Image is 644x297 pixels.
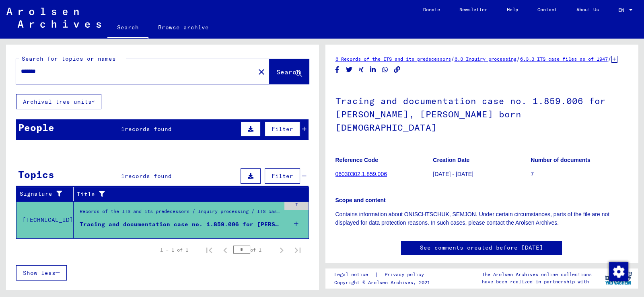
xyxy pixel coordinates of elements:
[23,269,56,277] span: Show less
[265,168,300,184] button: Filter
[272,125,293,133] span: Filter
[520,56,608,62] a: 6.3.3 ITS case files as of 1947
[335,56,451,62] a: 6 Records of the ITS and its predecessors
[433,157,469,163] b: Creation Date
[233,246,274,254] div: of 1
[335,157,379,163] b: Reference Code
[16,94,101,109] button: Archival tree units
[603,268,634,288] img: yv_logo.png
[345,65,354,75] button: Share on Twitter
[121,125,125,133] span: 1
[125,125,172,133] span: records found
[482,278,592,285] p: have been realized in partnership with
[77,188,301,201] div: Title
[393,65,401,75] button: Copy link
[270,59,309,84] button: Search
[516,55,520,62] span: /
[22,55,116,62] mat-label: Search for topics or names
[80,220,280,229] div: Tracing and documentation case no. 1.859.006 for [PERSON_NAME], [PERSON_NAME] born [DEMOGRAPHIC_D...
[335,210,628,227] p: Contains information about ONISCHTSCHUK, SEMJON. Under certain circumstances, parts of the file a...
[274,242,290,258] button: Next page
[455,56,516,62] a: 6.3 Inquiry processing
[369,65,377,75] button: Share on LinkedIn
[335,197,386,203] b: Scope and content
[77,190,293,199] div: Title
[381,65,389,75] button: Share on WhatsApp
[609,262,628,281] img: Change consent
[608,55,611,62] span: /
[20,188,75,201] div: Signature
[6,8,101,28] img: Arolsen_neg.svg
[420,244,543,252] a: See comments created before [DATE]
[531,170,628,178] p: 7
[334,270,374,279] a: Legal notice
[276,68,300,76] span: Search
[107,18,148,39] a: Search
[16,265,67,281] button: Show less
[20,190,67,198] div: Signature
[618,7,627,13] span: EN
[378,270,433,279] a: Privacy policy
[290,242,306,258] button: Last page
[531,157,591,163] b: Number of documents
[335,82,628,144] h1: Tracing and documentation case no. 1.859.006 for [PERSON_NAME], [PERSON_NAME] born [DEMOGRAPHIC_D...
[253,63,270,80] button: Clear
[357,65,366,75] button: Share on Xing
[148,18,218,37] a: Browse archive
[272,172,293,180] span: Filter
[160,246,188,254] div: 1 – 1 of 1
[16,201,74,238] td: [TECHNICAL_ID]
[80,208,280,219] div: Records of the ITS and its predecessors / Inquiry processing / ITS case files as of 1947 / Reposi...
[333,65,342,75] button: Share on Facebook
[482,271,592,278] p: The Arolsen Archives online collections
[433,170,530,178] p: [DATE] - [DATE]
[334,279,433,286] p: Copyright © Arolsen Archives, 2021
[335,171,387,177] a: 06030302.1.859.006
[257,67,266,77] mat-icon: close
[451,55,455,62] span: /
[334,270,433,279] div: |
[265,121,300,137] button: Filter
[217,242,233,258] button: Previous page
[201,242,217,258] button: First page
[18,120,54,135] div: People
